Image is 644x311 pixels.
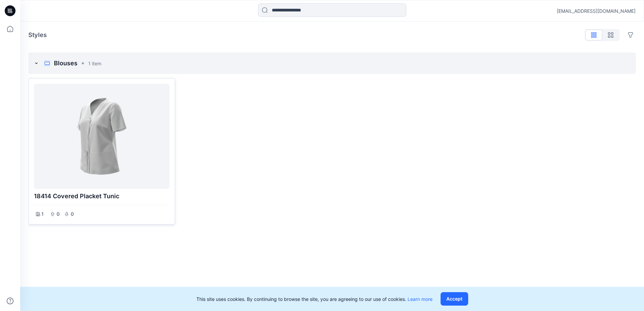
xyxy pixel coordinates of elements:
p: 1 [41,210,43,218]
div: [EMAIL_ADDRESS][DOMAIN_NAME] [557,7,636,14]
p: 1 item [88,60,101,67]
button: Options [625,30,636,40]
p: Styles [28,30,47,40]
p: 0 [56,210,60,218]
a: Learn more [408,296,432,302]
button: Accept [441,292,468,306]
p: 0 [70,210,74,218]
p: Blouses [54,59,77,68]
p: This site uses cookies. By continuing to browse the site, you are agreeing to our use of cookies. [196,296,432,303]
p: 18414 Covered Placket Tunic [34,192,169,201]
